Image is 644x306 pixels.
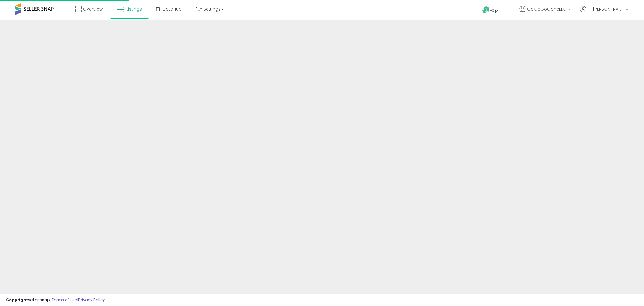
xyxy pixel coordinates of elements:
[482,6,490,14] i: Get Help
[83,6,103,12] span: Overview
[588,6,624,12] span: Hi [PERSON_NAME]
[527,6,566,12] span: GoGoGoGoneLLC
[490,8,498,13] span: Help
[126,6,142,12] span: Listings
[580,6,628,20] a: Hi [PERSON_NAME]
[478,2,510,20] a: Help
[163,6,182,12] span: DataHub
